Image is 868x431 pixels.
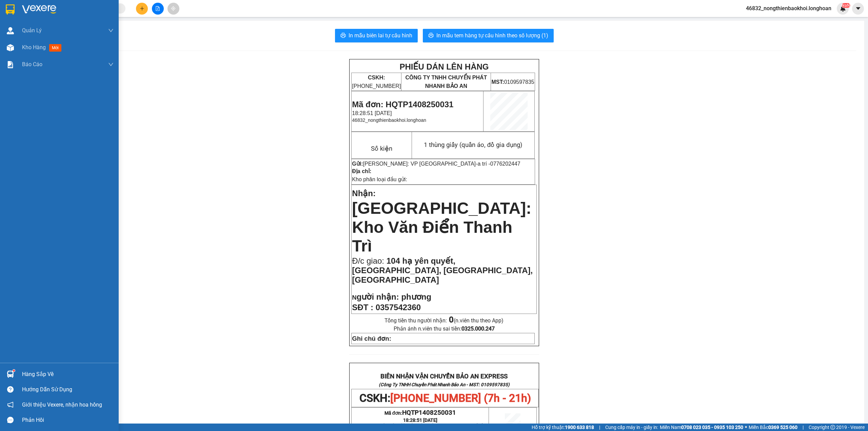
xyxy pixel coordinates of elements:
span: Báo cáo [22,60,42,69]
strong: MST: [491,79,504,85]
span: 0357542360 [376,303,421,312]
span: notification [7,401,14,408]
span: 0776202447 [490,161,520,167]
button: plus [136,3,148,15]
span: | [599,424,600,431]
span: HQTP1408250031 [402,409,456,416]
span: Giới thiệu Vexere, nhận hoa hồng [22,400,102,409]
span: 46832_nongthienbaokhoi.longhoan [352,117,426,123]
strong: 0369 525 060 [768,425,797,430]
strong: CSKH: [368,75,385,80]
strong: Ghi chú đơn: [352,335,391,342]
span: file-add [155,6,160,11]
strong: 0325.000.247 [461,325,495,332]
strong: Gửi: [352,161,363,167]
span: Tổng tiền thu người nhận: [384,317,504,324]
button: file-add [152,3,164,15]
span: Hỗ trợ kỹ thuật: [532,424,594,431]
span: down [108,28,114,33]
strong: BIÊN NHẬN VẬN CHUYỂN BẢO AN EXPRESS [380,373,508,380]
span: Nhận: [352,189,376,198]
span: printer [428,33,434,39]
span: 0109597835 [491,79,534,85]
span: | [803,424,804,431]
sup: NaN [842,3,850,8]
span: Mã đơn: [384,410,456,416]
button: printerIn mẫu tem hàng tự cấu hình theo số lượng (1) [423,29,554,42]
img: icon-new-feature [840,5,846,12]
span: a trí - [477,161,520,167]
span: In mẫu biên lai tự cấu hình [349,31,412,40]
span: Kho phân loại đầu gửi: [352,176,407,182]
button: printerIn mẫu biên lai tự cấu hình [335,29,418,42]
button: caret-down [852,3,864,15]
span: 104 hạ yên quyết, [GEOGRAPHIC_DATA], [GEOGRAPHIC_DATA], [GEOGRAPHIC_DATA] [352,256,533,284]
span: ⚪️ [745,426,747,429]
img: solution-icon [7,61,14,68]
div: Hàng sắp về [22,369,114,379]
span: Miền Nam [660,424,743,431]
span: In mẫu tem hàng tự cấu hình theo số lượng (1) [436,31,548,40]
strong: N [352,294,399,301]
span: Miền Bắc [749,424,797,431]
span: plus [140,6,144,11]
span: 1 thùng giấy (quần áo, đồ gia dụng) [424,141,522,149]
span: Phản ánh n.viên thu sai tiền: [394,325,495,332]
img: warehouse-icon [7,27,14,34]
span: 46832_nongthienbaokhoi.longhoan [741,4,837,13]
span: aim [171,6,176,11]
span: [PHONE_NUMBER] [352,75,401,89]
strong: 0708 023 035 - 0935 103 250 [681,425,743,430]
span: Cung cấp máy in - giấy in: [605,424,658,431]
span: caret-down [855,5,861,12]
div: Phản hồi [22,415,114,425]
span: Quản Lý [22,26,42,35]
strong: 1900 633 818 [565,425,594,430]
span: copyright [830,425,835,430]
span: mới [49,44,61,52]
sup: 1 [13,370,15,372]
strong: SĐT : [352,303,373,312]
span: 18:28:51 [DATE] [352,110,392,116]
span: [PERSON_NAME]: VP [GEOGRAPHIC_DATA] [363,161,476,167]
img: logo-vxr [6,4,15,15]
span: gười nhận: [357,292,399,301]
span: [GEOGRAPHIC_DATA]: Kho Văn Điển Thanh Trì [352,199,531,255]
span: CSKH: [359,392,531,405]
strong: PHIẾU DÁN LÊN HÀNG [399,62,489,71]
span: down [108,62,114,67]
span: message [7,417,14,423]
img: warehouse-icon [7,44,14,51]
span: (n.viên thu theo App) [449,317,504,324]
strong: (Công Ty TNHH Chuyển Phát Nhanh Bảo An - MST: 0109597835) [379,382,510,387]
div: Hướng dẫn sử dụng [22,385,114,395]
img: warehouse-icon [7,371,14,378]
span: printer [340,33,346,39]
span: phương [401,292,431,301]
span: Mã đơn: HQTP1408250031 [352,100,453,109]
span: Số kiện [371,145,392,152]
span: Kho hàng [22,44,46,51]
span: Đ/c giao: [352,256,386,265]
span: question-circle [7,386,14,393]
span: - [476,161,520,167]
span: CÔNG TY TNHH CHUYỂN PHÁT NHANH BẢO AN [405,75,487,89]
strong: 0 [449,315,454,324]
span: [PHONE_NUMBER] (7h - 21h) [390,392,531,405]
strong: Địa chỉ: [352,168,371,174]
button: aim [167,3,179,15]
